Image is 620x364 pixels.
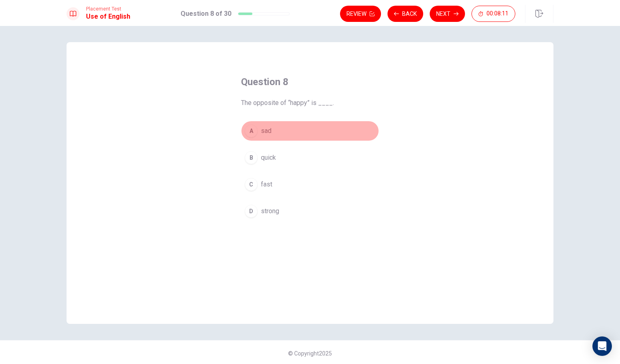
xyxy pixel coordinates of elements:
[471,6,515,22] button: 00:08:11
[261,180,272,189] span: fast
[181,9,231,19] h1: Question 8 of 30
[241,75,379,88] h4: Question 8
[241,98,379,108] span: The opposite of “happy” is ____.
[340,6,381,22] button: Review
[245,151,258,164] div: B
[592,336,612,356] div: Open Intercom Messenger
[241,121,379,141] button: Asad
[430,6,465,22] button: Next
[241,201,379,221] button: Dstrong
[288,350,332,357] span: © Copyright 2025
[261,153,276,163] span: quick
[261,126,271,136] span: sad
[261,206,279,216] span: strong
[487,11,508,17] span: 00:08:11
[86,6,130,12] span: Placement Test
[387,6,423,22] button: Back
[86,12,130,21] h1: Use of English
[241,148,379,168] button: Bquick
[245,205,258,218] div: D
[241,174,379,195] button: Cfast
[245,178,258,191] div: C
[245,124,258,137] div: A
